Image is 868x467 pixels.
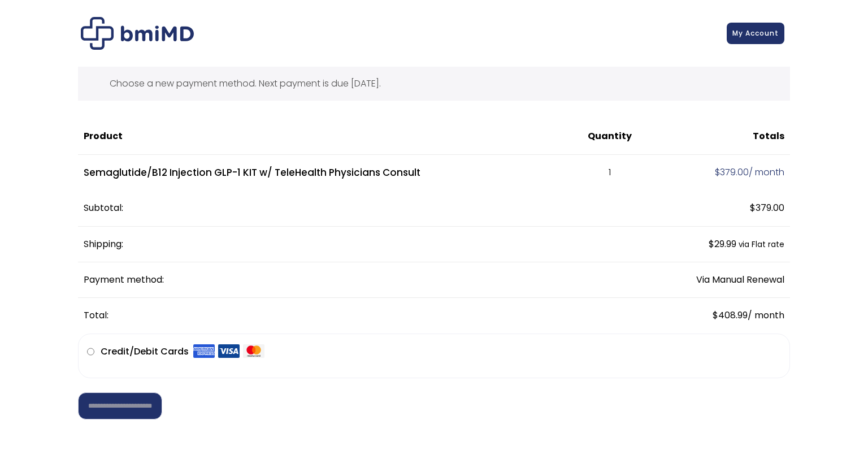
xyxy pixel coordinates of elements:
a: My Account [727,23,784,44]
td: / month [649,298,790,333]
span: 29.99 [709,237,736,250]
small: via Flat rate [739,239,784,250]
th: Quantity [571,119,649,154]
span: My Account [732,28,779,38]
div: Choose a new payment method. Next payment is due [DATE]. [78,67,790,101]
span: $ [750,201,756,214]
img: Mastercard [243,344,264,358]
td: 1 [571,155,649,191]
th: Product [78,119,571,154]
span: $ [715,166,720,179]
img: Checkout [81,17,194,50]
span: 408.99 [713,309,748,322]
th: Subtotal: [78,191,649,226]
label: Credit/Debit Cards [101,343,264,361]
img: Visa [218,344,240,358]
th: Payment method: [78,262,649,298]
td: / month [649,155,790,191]
th: Totals [649,119,790,154]
th: Total: [78,298,649,333]
td: Semaglutide/B12 Injection GLP-1 KIT w/ TeleHealth Physicians Consult [78,155,571,191]
span: 379.00 [715,166,749,179]
th: Shipping: [78,227,649,262]
img: Amex [193,344,215,358]
span: 379.00 [750,201,784,214]
span: $ [713,309,718,322]
td: Via Manual Renewal [649,262,790,298]
span: $ [709,237,714,250]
